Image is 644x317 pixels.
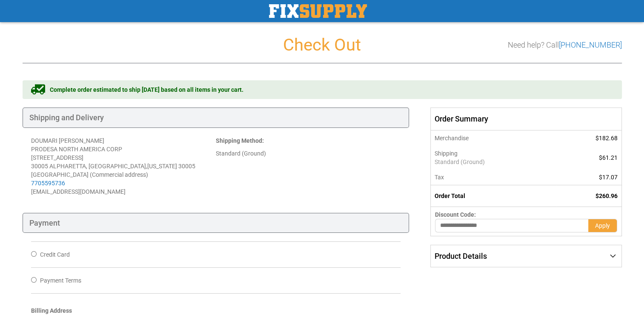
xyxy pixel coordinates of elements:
[595,222,610,229] span: Apply
[595,192,618,199] span: $260.96
[435,252,487,260] span: Product Details
[23,36,622,54] h1: Check Out
[269,4,367,18] img: Fix Industrial Supply
[508,41,622,49] h3: Need help? Call
[31,188,126,195] span: [EMAIL_ADDRESS][DOMAIN_NAME]
[559,40,622,49] a: [PHONE_NUMBER]
[31,180,65,187] a: 7705595736
[595,135,618,142] span: $182.68
[31,136,216,196] address: DOUMARI [PERSON_NAME] PRODESA NORTH AMERICA CORP [STREET_ADDRESS] 30005 ALPHARETTA, [GEOGRAPHIC_D...
[50,85,243,94] span: Complete order estimated to ship [DATE] based on all items in your cart.
[599,154,618,161] span: $61.21
[430,108,621,130] span: Order Summary
[599,174,618,181] span: $17.07
[40,277,81,284] span: Payment Terms
[431,170,556,185] th: Tax
[23,213,409,233] div: Payment
[435,150,458,157] span: Shipping
[431,130,556,146] th: Merchandise
[147,163,177,170] span: [US_STATE]
[216,137,264,144] strong: :
[435,158,552,166] span: Standard (Ground)
[435,211,476,218] span: Discount Code:
[588,219,617,232] button: Apply
[23,108,409,128] div: Shipping and Delivery
[435,192,465,199] strong: Order Total
[216,137,262,144] span: Shipping Method
[269,4,367,18] a: store logo
[216,149,401,158] div: Standard (Ground)
[40,251,70,258] span: Credit Card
